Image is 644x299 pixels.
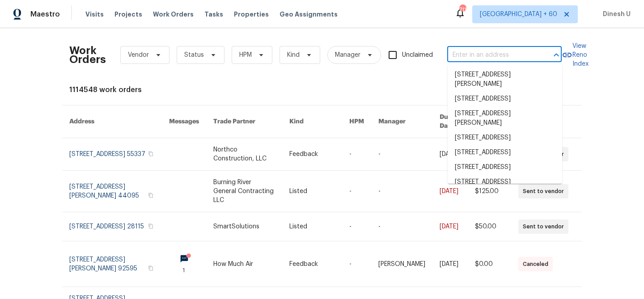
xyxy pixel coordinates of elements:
[448,145,562,160] li: [STREET_ADDRESS]
[448,92,562,106] li: [STREET_ADDRESS]
[342,241,371,287] td: -
[448,160,562,175] li: [STREET_ADDRESS]
[282,171,342,212] td: Listed
[128,51,149,59] span: Vendor
[282,212,342,241] td: Listed
[459,5,466,14] div: 711
[448,175,562,199] li: [STREET_ADDRESS][PERSON_NAME]
[69,85,575,94] div: 1114548 work orders
[447,48,537,62] input: Enter in an address
[371,212,432,241] td: -
[204,11,223,17] span: Tasks
[432,105,468,138] th: Due Date
[114,10,142,19] span: Projects
[206,171,283,212] td: Burning River General Contracting LLC
[371,241,432,287] td: [PERSON_NAME]
[371,105,432,138] th: Manager
[448,106,562,131] li: [STREET_ADDRESS][PERSON_NAME]
[206,212,283,241] td: SmartSolutions
[562,42,589,68] a: View Reno Index
[85,10,104,19] span: Visits
[184,51,204,59] span: Status
[30,10,60,19] span: Maestro
[335,51,360,59] span: Manager
[282,241,342,287] td: Feedback
[280,10,338,19] span: Geo Assignments
[153,10,194,19] span: Work Orders
[342,138,371,171] td: -
[448,131,562,145] li: [STREET_ADDRESS]
[371,171,432,212] td: -
[287,51,300,59] span: Kind
[550,49,563,61] button: Close
[234,10,269,19] span: Properties
[480,10,557,19] span: [GEOGRAPHIC_DATA] + 60
[206,138,283,171] td: Northco Construction, LLC
[62,105,162,138] th: Address
[342,212,371,241] td: -
[147,150,155,158] button: Copy Address
[282,138,342,171] td: Feedback
[448,67,562,92] li: [STREET_ADDRESS][PERSON_NAME]
[342,171,371,212] td: -
[239,51,252,59] span: HPM
[206,241,283,287] td: How Much Air
[147,264,155,272] button: Copy Address
[147,191,155,199] button: Copy Address
[342,105,371,138] th: HPM
[206,105,283,138] th: Trade Partner
[162,105,206,138] th: Messages
[147,222,155,230] button: Copy Address
[282,105,342,138] th: Kind
[69,46,106,64] h2: Work Orders
[599,10,631,19] span: Dinesh U
[402,51,433,60] span: Unclaimed
[371,138,432,171] td: -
